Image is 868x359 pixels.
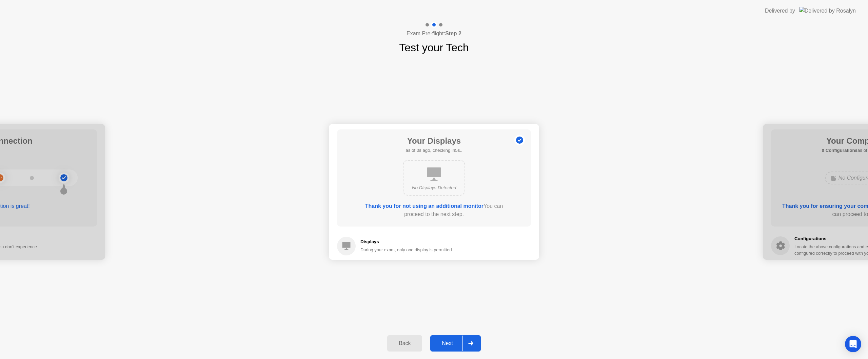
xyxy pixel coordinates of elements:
div: You can proceed to the next step. [356,202,512,218]
h1: Your Displays [406,135,462,147]
h5: as of 0s ago, checking in5s.. [406,147,462,154]
b: Step 2 [445,31,461,36]
h4: Exam Pre-flight: [407,30,461,38]
h1: Test your Tech [399,39,469,56]
div: Delivered by [765,7,795,15]
img: Delivered by Rosalyn [799,7,856,15]
div: Open Intercom Messenger [845,336,861,352]
div: Back [389,340,420,346]
div: No Displays Detected [409,184,459,191]
b: Thank you for not using an additional monitor [365,203,484,209]
button: Next [430,335,481,352]
div: During your exam, only one display is permitted [360,247,452,253]
h5: Displays [360,238,452,245]
button: Back [387,335,422,352]
div: Next [432,340,462,346]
